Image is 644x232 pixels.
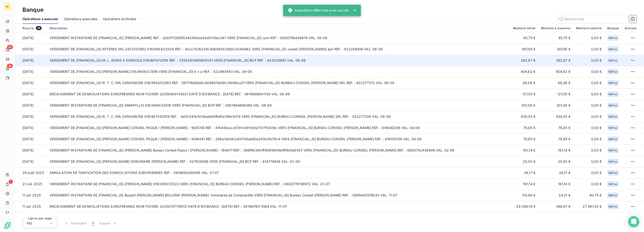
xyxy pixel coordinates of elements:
[510,100,538,111] td: 301,08 €
[47,201,510,212] td: ENCAISSEMENT DE DOMICILIATIONS EUROPEENNES NOM FICHIER: 20250707155512 DATE D'ECHEANCE : [DATE] R...
[538,88,573,100] td: 127,05 €
[47,88,510,100] td: ENCAISSEMENT DE DOMICILIATIONS EUROPEENNES NOM FICHIER: 20250904134021 DATE D'ECHEANCE : [DATE] R...
[510,201,538,212] td: 28 348,19 €
[288,6,349,15] div: Association effectuée avec succès
[609,59,617,62] span: Belfius
[538,111,573,122] td: 830,53 €
[47,66,510,77] td: VERSEMENT DE [FINANCIAL_ID] [PERSON_NAME] 018/4606/32596 VERS [FINANCIAL_ID] b c p REF. : 6224936...
[573,66,604,77] td: 0,00 €
[538,156,573,167] td: 20,00 €
[47,167,510,178] td: ANNULATION DE TARIFICATION DES DOMICILIATIONS EUROPEENNES REF. : 081668S000058 VAL. 01-07
[90,218,96,228] button: 1
[7,64,13,68] span: 26
[609,37,617,39] span: Belfius
[573,212,604,223] td: 90,76 €
[573,145,604,156] td: 0,00 €
[538,100,573,111] td: 301,08 €
[64,17,97,21] span: Opérations associées
[15,156,47,167] td: [DATE]
[47,190,510,201] td: VERSEMENT INSTANTANE DE [FINANCIAL_ID] Boujraf [PERSON_NAME] BOUJRAF [PERSON_NAME]: Honoraires de...
[47,156,510,167] td: VERSEMENT DE [FINANCIAL_ID] [PERSON_NAME] HONORAIRE [PERSON_NAME] REF. : 027938059 VERS [FINANCIA...
[538,201,573,212] td: 366,67 €
[510,212,538,223] td: 136,14 €
[47,55,510,66] td: VERSEMENT DE [FINANCIAL_ID] M. L. SOINS A DOMICILE 018/4610/12516 REF. : VZ524934859DDV01 VERS [F...
[541,26,571,30] div: Montant à associer
[538,190,573,201] td: 24,21 €
[15,212,47,223] td: 11 juil. 2025
[609,171,617,174] span: Belfius
[510,178,538,190] td: 161,14 €
[538,167,573,178] td: 26,17 €
[26,221,32,226] span: 100
[47,133,510,145] td: VERSEMENT DE [FINANCIAL_ID] [PERSON_NAME] CONSEIL PAQUE / [PERSON_NAME] - 1846041 REF. : 286a7a0d...
[15,145,47,156] td: [DATE]
[510,167,538,178] td: 26,17 €
[510,88,538,100] td: 127,05 €
[609,81,617,84] span: Belfius
[573,122,604,133] td: 0,00 €
[15,122,47,133] td: [DATE]
[61,218,90,228] button: Précédent
[510,77,538,88] td: 68,06 €
[510,122,538,133] td: 78,65 €
[538,66,573,77] td: 404,82 €
[510,44,538,55] td: 397,58 €
[538,145,573,156] td: 161,14 €
[538,122,573,133] td: 78,65 €
[609,115,617,118] span: Belfius
[607,26,619,30] div: Banque
[609,183,617,185] span: Belfius
[573,133,604,145] td: 0,00 €
[47,122,510,133] td: VERSEMENT DE [FINANCIAL_ID] [PERSON_NAME] CONSEIL PAQUE / [PERSON_NAME] - 1845745 REF. : 415440ac...
[573,201,604,212] td: 27 981,52 €
[538,44,573,55] td: 397,58 €
[510,145,538,156] td: 161,14 €
[15,88,47,100] td: [DATE]
[15,55,47,66] td: [DATE]
[47,32,510,44] td: VERSEMENT INSTANTANE DE [FINANCIAL_ID] [PERSON_NAME] REF. : d2b1f72655f044249ddd42e0130ec361 VERS...
[538,77,573,88] td: 68,06 €
[15,201,47,212] td: 11 juil. 2025
[7,45,13,49] span: 56
[609,160,617,163] span: Belfius
[47,212,510,223] td: ENCAISSEMENT DE DOMICILIATIONS EUROPEENNES NOM FICHIER: 20250707155727 DATE D'ECHEANCE : [DATE] R...
[609,93,617,96] span: Belfius
[15,32,47,44] td: [DATE]
[576,26,602,30] div: Montant associé
[4,3,11,10] div: BC
[609,149,617,152] span: Belfius
[15,44,47,55] td: [DATE]
[510,156,538,167] td: 20,00 €
[573,167,604,178] td: 0,00 €
[96,218,120,228] button: Suivant
[15,178,47,190] td: 23 juil. 2025
[609,194,617,197] span: Belfius
[573,178,604,190] td: 0,00 €
[573,55,604,66] td: 0,00 €
[47,77,510,88] td: VERSEMENT DE [FINANCIAL_ID] N. T. C. SRL 0450006358 018/4593/02585 REF. : 5617f4b69d8c404697db5fc...
[513,26,535,30] div: Montant initial
[573,88,604,100] td: 0,00 €
[510,55,538,66] td: 262,87 €
[510,111,538,122] td: 830,53 €
[22,17,58,21] span: Opérations à associer
[15,77,47,88] td: [DATE]
[4,222,11,229] img: Logo LeanPay
[609,138,617,140] span: Belfius
[103,17,136,21] span: Opérations archivées
[22,26,44,30] div: Reçu le
[628,216,639,227] div: Open Intercom Messenger
[47,44,510,55] td: VERSEMENT DE [FINANCIAL_ID] APTEMIS SRL 0472003582 018/4594/22524 REF. : 42cc783b239c406d9302d50c...
[47,145,510,156] td: VERSEMENT INSTANTANE DE [FINANCIAL_ID] [PERSON_NAME] Bureau Conseil Paque / [PERSON_NAME] - 18461...
[625,26,637,30] div: Actions
[47,178,510,190] td: VERSEMENT INSTANTANE DE [FINANCIAL_ID] [PERSON_NAME] 018/4552/12522 VERS [FINANCIAL_ID] BUREAU CO...
[609,104,617,107] span: Belfius
[510,32,538,44] td: 90,75 €
[15,133,47,145] td: [DATE]
[573,100,604,111] td: 0,00 €
[15,190,47,201] td: 11 juil. 2025
[510,133,538,145] td: 78,65 €
[538,133,573,145] td: 78,65 €
[573,156,604,167] td: 0,00 €
[510,66,538,77] td: 404,82 €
